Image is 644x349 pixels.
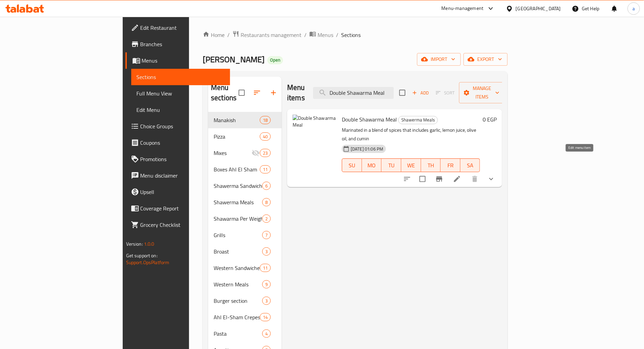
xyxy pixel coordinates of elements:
[318,31,333,39] span: Menus
[144,240,155,248] span: 1.0.0
[214,149,252,157] span: Mixes
[422,55,455,64] span: import
[137,89,225,98] span: Full Menu View
[214,280,262,288] div: Western Meals
[341,31,361,39] span: Sections
[342,126,480,143] p: Marinated in a blend of spices that includes garlic, lemon juice, olive oil, and cumin
[208,178,282,194] div: Shawerma Sandwiches6
[252,149,260,157] svg: Inactive section
[125,134,230,151] a: Coupons
[424,160,438,170] span: TH
[262,280,271,288] div: items
[140,188,225,196] span: Upsell
[417,53,461,66] button: import
[464,53,508,66] button: export
[214,182,262,190] span: Shawerma Sandwiches
[249,85,265,101] span: Sort sections
[262,297,271,305] div: items
[267,56,283,64] div: Open
[260,133,270,140] span: 40
[443,160,458,170] span: FR
[214,116,260,124] span: Manakish
[131,69,230,85] a: Sections
[342,158,362,172] button: SU
[260,314,270,321] span: 14
[203,30,508,39] nav: breadcrumb
[214,231,262,239] div: Grills
[395,86,410,100] span: Select section
[260,166,270,173] span: 11
[415,172,430,186] span: Select to update
[287,82,305,103] h2: Menu items
[431,171,447,187] button: Branch-specific-item
[214,297,262,305] span: Burger section
[125,118,230,134] a: Choice Groups
[214,215,262,223] span: Shawarma Per Weight
[260,149,271,157] div: items
[140,204,225,212] span: Coverage Report
[208,276,282,293] div: Western Meals9
[125,36,230,52] a: Branches
[208,161,282,178] div: Boxes Ahl El Sham11
[214,165,260,173] div: Boxes Ahl El Sham
[262,215,271,223] div: items
[126,258,170,267] a: Support.OpsPlatform
[399,171,415,187] button: sort-choices
[260,117,270,124] span: 18
[208,112,282,128] div: Manakish18
[140,40,225,48] span: Branches
[401,158,421,172] button: WE
[137,73,225,81] span: Sections
[384,160,399,170] span: TU
[263,331,270,337] span: 4
[241,31,301,39] span: Restaurants management
[140,139,225,147] span: Coupons
[208,260,282,276] div: Western Sandwiches11
[208,293,282,309] div: Burger section3
[214,329,262,338] div: Pasta
[214,313,260,321] span: Ahl El-Sham Crepes
[410,88,431,98] span: Add item
[125,167,230,184] a: Menu disclaimer
[208,145,282,161] div: Mixes23
[442,4,484,13] div: Menu-management
[262,329,271,338] div: items
[260,265,270,271] span: 11
[345,160,359,170] span: SU
[260,165,271,173] div: items
[140,122,225,130] span: Choice Groups
[410,88,431,98] button: Add
[234,86,249,100] span: Select all sections
[125,184,230,200] a: Upsell
[262,182,271,190] div: items
[465,84,499,101] span: Manage items
[263,298,270,304] span: 3
[232,30,301,39] a: Restaurants management
[214,198,262,206] span: Shawerma Meals
[441,158,460,172] button: FR
[214,132,260,141] div: Pizza
[421,158,441,172] button: TH
[342,114,397,125] span: Double Shawarma Meal
[263,248,270,255] span: 3
[208,128,282,145] div: Pizza40
[365,160,379,170] span: MO
[362,158,382,172] button: MO
[125,20,230,36] a: Edit Restaurant
[208,309,282,325] div: Ahl El-Sham Crepes14
[263,232,270,238] span: 7
[304,31,307,39] li: /
[262,247,271,256] div: items
[348,146,386,152] span: [DATE] 01:06 PM
[459,82,505,103] button: Manage items
[265,85,282,101] button: Add section
[126,240,143,248] span: Version:
[214,247,262,256] span: Broast
[262,231,271,239] div: items
[140,155,225,163] span: Promotions
[516,5,561,12] div: [GEOGRAPHIC_DATA]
